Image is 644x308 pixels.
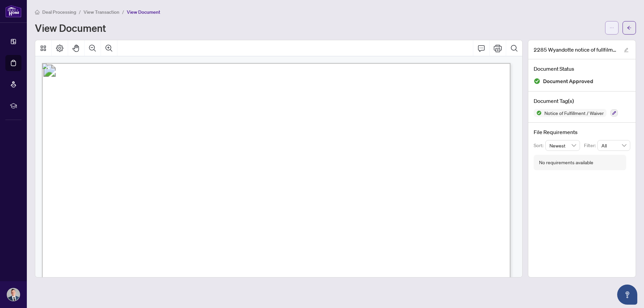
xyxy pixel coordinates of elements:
[534,65,630,73] h4: Document Status
[84,9,119,15] span: View Transaction
[627,25,632,30] span: arrow-left
[7,288,20,301] img: Profile Icon
[617,285,637,305] button: Open asap
[609,25,614,30] span: ellipsis
[534,128,630,136] h4: File Requirements
[601,140,626,150] span: All
[127,9,160,15] span: View Document
[534,142,545,149] p: Sort:
[79,8,81,16] li: /
[35,22,106,33] h1: View Document
[584,142,597,149] p: Filter:
[542,111,606,115] span: Notice of Fulfillment / Waiver
[42,9,76,15] span: Deal Processing
[539,159,593,166] div: No requirements available
[35,10,40,14] span: home
[624,48,629,52] span: edit
[534,109,542,117] img: Status Icon
[5,5,21,17] img: logo
[534,78,540,84] img: Document Status
[122,8,124,16] li: /
[534,97,630,105] h4: Document Tag(s)
[549,140,576,150] span: Newest
[543,77,593,86] span: Document Approved
[534,46,618,54] span: 2285 Wyandotte notice of fullfilment acknowleged 1.pdf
